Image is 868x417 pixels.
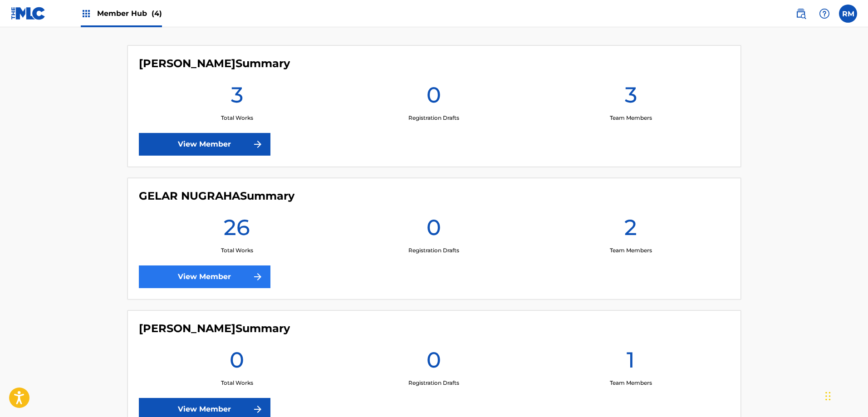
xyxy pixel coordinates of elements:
p: Registration Drafts [408,246,459,255]
h1: 0 [230,346,244,379]
img: Top Rightsholders [81,8,92,19]
div: Seret [825,383,831,410]
a: Public Search [792,5,810,23]
p: Total Works [221,246,253,255]
img: f7272a7cc735f4ea7f67.svg [252,139,263,150]
h1: 3 [625,81,637,114]
a: View Member [139,133,270,156]
p: Total Works [221,379,253,387]
img: MLC Logo [11,7,46,20]
img: help [819,8,830,19]
h1: 26 [224,214,250,246]
h1: 2 [624,214,637,246]
div: Widget Obrolan [823,373,868,417]
div: User Menu [839,5,857,23]
span: Member Hub [97,8,162,19]
p: Team Members [610,114,652,122]
span: (4) [152,9,162,18]
img: f7272a7cc735f4ea7f67.svg [252,404,263,415]
h1: 0 [427,346,441,379]
p: Registration Drafts [408,114,459,122]
h4: INDRA GUNAWAN [139,322,290,335]
h1: 3 [231,81,243,114]
p: Registration Drafts [408,379,459,387]
h1: 0 [427,81,441,114]
iframe: Chat Widget [823,373,868,417]
p: Team Members [610,246,652,255]
img: search [795,8,806,19]
h4: BERNARD ANSHOR [139,57,290,70]
img: f7272a7cc735f4ea7f67.svg [252,271,263,282]
div: Help [815,5,834,23]
h1: 0 [427,214,441,246]
p: Team Members [610,379,652,387]
p: Total Works [221,114,253,122]
a: View Member [139,265,270,288]
h1: 1 [627,346,635,379]
h4: GELAR NUGRAHA [139,189,294,203]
